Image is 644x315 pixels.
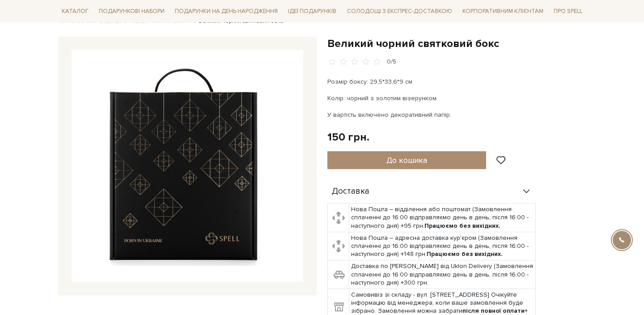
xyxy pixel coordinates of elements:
div: 0/5 [387,58,396,66]
td: Доставка по [PERSON_NAME] від Uklon Delivery (Замовлення сплаченні до 16:00 відправляємо день в д... [349,260,536,289]
a: Ідеї подарунків [284,4,340,18]
b: Працюємо без вихідних. [424,222,500,230]
p: У вартість включено декоративний папір. [327,110,537,119]
span: Доставка [332,187,369,196]
td: Нова Пошта – відділення або поштомат (Замовлення сплаченні до 16:00 відправляємо день в день, піс... [349,204,536,232]
td: Нова Пошта – адресна доставка кур'єром (Замовлення сплаченні до 16:00 відправляємо день в день, п... [349,232,536,260]
b: після повної оплати [462,307,525,315]
a: Подарунки на День народження [171,4,281,18]
div: 150 грн. [327,130,369,144]
a: Солодощі з експрес-доставкою [343,4,456,19]
a: Про Spell [550,4,586,18]
a: Подарункові набори [95,4,168,18]
b: Працюємо без вихідних. [427,250,503,258]
button: До кошика [327,151,486,169]
a: Каталог [58,4,92,18]
a: Корпоративним клієнтам [459,4,547,18]
h1: Великий чорний святковий бокс [327,37,586,51]
p: Розмір боксу: 29,5*33,6*9 см [327,77,537,86]
p: Колір: чорний з золотим візерунком. [327,94,537,103]
span: До кошика [386,155,427,165]
img: Великий чорний святковий бокс [72,50,303,282]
